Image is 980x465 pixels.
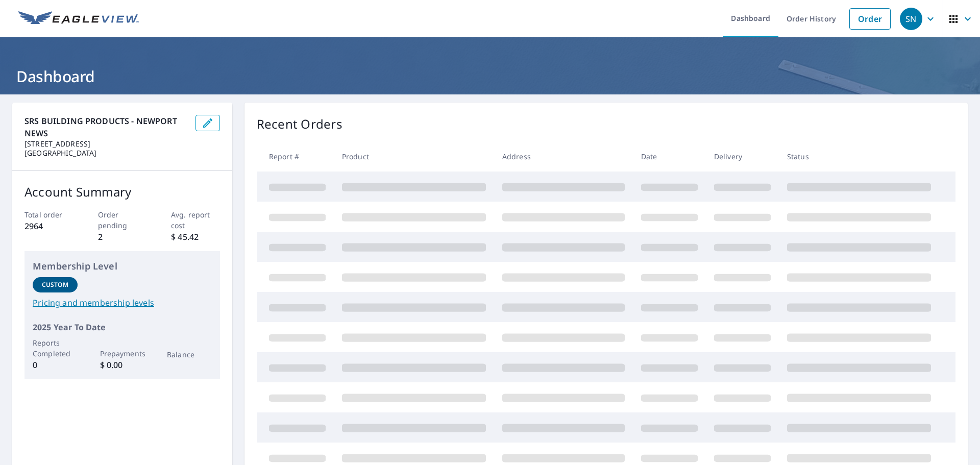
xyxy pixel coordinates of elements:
a: Order [849,8,891,30]
a: Pricing and membership levels [33,297,212,309]
p: Balance [167,349,212,360]
th: Status [779,141,939,172]
img: EV Logo [18,11,139,27]
p: 2025 Year To Date [33,321,212,333]
p: 2964 [24,220,73,232]
p: Account Summary [24,183,220,201]
th: Delivery [706,141,779,172]
h1: Dashboard [12,66,968,87]
th: Report # [257,141,334,172]
th: Product [334,141,494,172]
p: Custom [42,280,68,289]
th: Date [633,141,706,172]
p: [STREET_ADDRESS] [24,139,187,149]
p: Order pending [98,209,147,231]
p: Reports Completed [33,337,78,359]
p: Membership Level [33,259,212,273]
p: SRS BUILDING PRODUCTS - NEWPORT NEWS [24,115,187,139]
p: Prepayments [100,348,145,359]
p: Total order [24,209,73,220]
p: [GEOGRAPHIC_DATA] [24,149,187,158]
p: 0 [33,359,78,371]
p: $ 0.00 [100,359,145,371]
p: $ 45.42 [171,231,220,243]
th: Address [494,141,633,172]
p: 2 [98,231,147,243]
p: Avg. report cost [171,209,220,231]
p: Recent Orders [257,115,342,133]
div: SN [900,8,922,30]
